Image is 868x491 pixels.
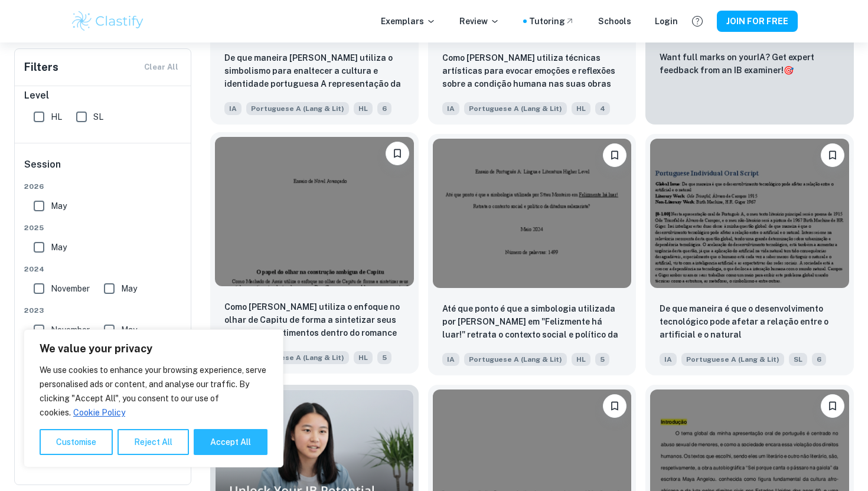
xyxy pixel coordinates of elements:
[386,142,409,165] button: Please log in to bookmark exemplars
[51,282,90,295] span: November
[24,181,182,192] span: 2026
[655,15,678,28] a: Login
[377,102,391,115] span: 6
[377,351,391,364] span: 5
[70,9,145,33] img: Clastify logo
[603,394,626,418] button: Please log in to bookmark exemplars
[354,102,373,115] span: HL
[51,199,67,212] span: May
[428,134,637,375] a: Please log in to bookmark exemplarsAté que ponto é que a simbologia utilizada por Sttau Monteiro ...
[572,102,590,115] span: HL
[224,102,242,115] span: IA
[572,353,590,366] span: HL
[24,59,58,76] h6: Filters
[464,353,567,366] span: Portuguese A (Lang & Lit)
[51,323,90,336] span: November
[650,139,849,287] img: Portuguese A (Lang & Lit) IA example thumbnail: De que maneira é que o desenvolvimento t
[821,143,844,167] button: Please log in to bookmark exemplars
[224,51,404,91] p: De que maneira Fernando pessoa utiliza o simbolismo para enaltecer a cultura e identidade portugu...
[93,110,103,123] span: SL
[687,11,707,31] button: Help and Feedback
[459,15,500,28] p: Review
[442,102,459,115] span: IA
[464,102,567,115] span: Portuguese A (Lang & Lit)
[442,353,459,366] span: IA
[246,102,349,115] span: Portuguese A (Lang & Lit)
[194,429,267,455] button: Accept All
[246,351,349,364] span: Portuguese A (Lang & Lit)
[717,11,798,32] button: JOIN FOR FREE
[442,51,622,91] p: Como Michelangelo utiliza técnicas artísticas para evocar emoções e reflexões sobre a condição hu...
[121,282,137,295] span: May
[595,353,609,366] span: 5
[24,329,283,467] div: We value your privacy
[210,134,419,375] a: Please log in to bookmark exemplarsComo Machado de Assis utiliza o enfoque no olhar de Capitu de ...
[660,51,840,77] p: Want full marks on your IA ? Get expert feedback from an IB examiner!
[529,15,575,28] a: Tutoring
[821,394,844,418] button: Please log in to bookmark exemplars
[73,407,126,418] a: Cookie Policy
[24,158,182,181] h6: Session
[442,302,622,342] p: Até que ponto é que a simbologia utilizada por Sttau Monteiro em "Felizmente há luar!" retrata o ...
[224,300,404,341] p: Como Machado de Assis utiliza o enfoque no olhar de Capitu de forma a sintetizar seus sentidos e ...
[51,110,62,123] span: HL
[24,89,182,103] h6: Level
[40,342,267,356] p: We value your privacy
[645,134,854,375] a: Please log in to bookmark exemplarsDe que maneira é que o desenvolvimento tecnológico pode afetar...
[40,429,113,455] button: Customise
[660,353,677,366] span: IA
[603,143,626,167] button: Please log in to bookmark exemplars
[24,264,182,274] span: 2024
[51,241,67,254] span: May
[24,222,182,233] span: 2025
[660,302,840,341] p: De que maneira é que o desenvolvimento tecnológico pode afetar a relação entre o artificial e o n...
[24,305,182,316] span: 2023
[215,137,414,286] img: Portuguese A (Lang & Lit) IA example thumbnail: Como Machado de Assis utiliza o enfoque
[118,429,189,455] button: Reject All
[354,351,373,364] span: HL
[381,15,436,28] p: Exemplars
[40,363,267,420] p: We use cookies to enhance your browsing experience, serve personalised ads or content, and analys...
[812,353,826,366] span: 6
[789,353,807,366] span: SL
[598,15,631,28] a: Schools
[784,66,794,75] span: 🎯
[595,102,610,115] span: 4
[121,323,137,336] span: May
[681,353,784,366] span: Portuguese A (Lang & Lit)
[433,139,632,287] img: Portuguese A (Lang & Lit) IA example thumbnail: Até que ponto é que a simbologia utiliza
